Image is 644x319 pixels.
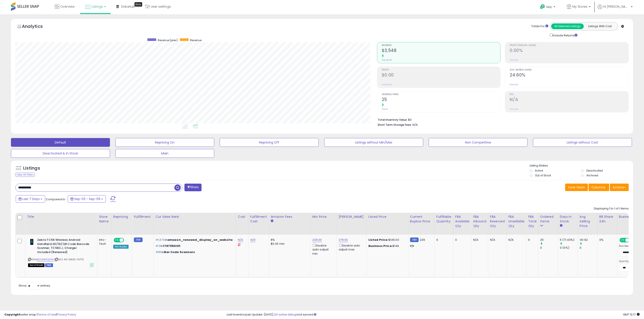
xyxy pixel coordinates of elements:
[250,214,267,224] div: Fulfillment Cost
[184,184,202,191] button: Filters
[382,83,392,86] small: Prev: $0.00
[23,165,40,171] h5: Listings
[123,238,130,242] span: OFF
[551,23,584,29] button: All Selected Listings
[510,108,518,110] small: Prev: N/A
[158,38,178,42] span: Revenue (prev)
[560,224,563,228] small: Days In Stock.
[368,244,405,248] div: $149
[167,238,233,242] span: amazon_renewed_display_on_website
[271,238,307,242] div: 8%
[134,214,152,219] div: Fulfillment
[455,214,469,228] div: FBA Available Qty
[584,23,616,29] button: Listings With Cost
[535,174,551,177] label: Out of Stock
[15,173,35,177] div: Clear All Filters
[599,214,615,224] div: BB Share 24h.
[22,197,40,201] span: Last 7 Days
[412,123,418,127] span: N/A
[238,214,246,219] div: Cost
[382,59,392,61] small: Prev: $0.00
[37,258,54,261] a: B098R6QLPM
[580,238,597,242] div: 141.92
[510,59,518,61] small: Prev: N/A
[368,238,405,242] div: $149.00
[92,4,103,9] span: Listings
[113,245,129,249] div: Win BuyBox
[339,238,348,242] a: 279.00
[580,246,597,250] div: 0
[99,214,110,224] div: Store Name
[156,238,233,242] p: in
[510,73,628,78] h2: 24.60%
[121,4,135,9] span: DataHub
[156,244,233,248] p: in
[591,185,605,190] span: Columns
[510,44,628,47] span: Profit [PERSON_NAME]
[382,73,501,78] h2: $0.00
[378,123,412,127] b: Short Term Storage Fees:
[339,243,363,252] div: Disable auto adjust max
[378,117,625,122] li: $0
[528,238,535,242] div: 0
[324,138,423,147] button: Listings without Min/Max
[378,118,407,122] b: Total Inventory Value:
[22,23,51,30] h5: Analytics
[586,174,598,177] label: Archived
[510,48,628,54] h2: 0.00%
[28,263,44,267] span: All listings that are currently out of stock and unavailable for purchase on Amazon
[163,244,180,248] span: 17871156011
[589,184,609,191] button: Columns
[156,214,234,219] div: Cur Sales Rank
[536,1,560,14] a: Help
[68,195,106,203] button: Sep-03 - Sep-09
[586,169,603,172] label: Deactivated
[368,214,406,219] div: Listed Price
[156,250,162,254] span: #85
[74,197,100,201] span: Sep-03 - Sep-09
[610,184,629,191] button: Actions
[250,238,255,242] a: N/A
[572,4,587,9] span: My Stores
[46,197,66,201] span: Compared to:
[410,237,419,242] small: FBM
[28,238,36,247] img: 31Nu0AJetaS._SL40_.jpg
[271,214,309,219] div: Amazon Fees
[473,238,485,242] div: N/A
[535,169,543,172] label: Active
[510,69,628,71] span: Avg. Buybox Share
[540,246,558,250] div: 0
[19,284,50,288] span: Show: entries
[420,238,425,242] span: 229
[560,246,578,250] div: 0 (0%)
[594,207,629,211] div: Displaying 1 to 1 of 1 items
[368,238,388,242] b: Listed Price:
[560,214,576,224] div: Days In Stock
[490,214,505,228] div: FBA Reserved Qty
[382,48,501,54] h2: $3,548
[114,238,120,242] span: ON
[113,214,130,219] div: Repricing
[312,243,333,256] div: Disable auto adjust min
[164,250,195,254] span: Bar Code Scanners
[271,219,273,223] small: Amazon Fees.
[238,238,243,242] a: N/A
[115,149,214,158] button: Main
[382,69,501,71] span: Profit
[60,4,74,9] span: Overview
[271,242,307,246] div: $0.30 min
[598,4,633,14] a: Hi [PERSON_NAME]
[546,5,552,9] span: Help
[11,138,110,147] button: Default
[565,184,588,191] button: Save View
[11,149,110,158] button: Deactivated & In Stock
[339,214,365,219] div: [PERSON_NAME]
[603,4,630,9] span: Hi [PERSON_NAME]
[528,214,536,228] div: FBA Total Qty
[156,238,165,242] span: #1,670
[382,108,388,110] small: Prev: 0
[540,238,558,242] div: 25
[382,93,501,96] span: Ordered Items
[45,263,53,267] span: FBM
[99,238,108,246] div: Info-Tech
